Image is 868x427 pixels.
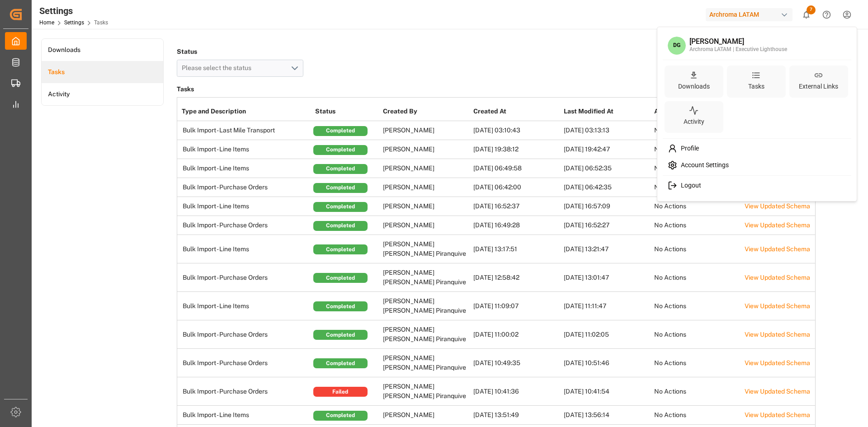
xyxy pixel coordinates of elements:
div: External Links [797,80,840,93]
span: DG [668,37,686,55]
span: Profile [677,145,699,153]
div: [PERSON_NAME] [689,38,787,46]
div: Downloads [676,80,712,93]
span: Account Settings [677,161,729,169]
div: Activity [682,115,706,128]
div: Tasks [746,80,766,93]
span: Logout [677,182,701,190]
div: Archroma LATAM | Executive Lighthouse [689,46,787,54]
